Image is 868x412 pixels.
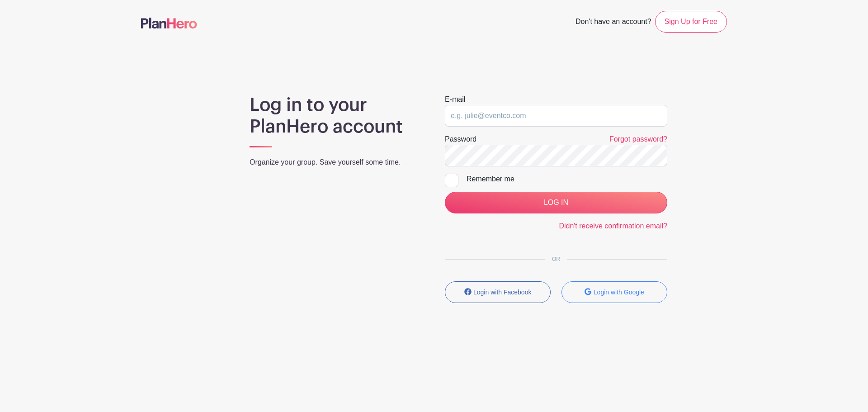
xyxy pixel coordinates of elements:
a: Sign Up for Free [655,11,727,33]
label: Password [445,134,476,145]
img: logo-507f7623f17ff9eddc593b1ce0a138ce2505c220e1c5a4e2b4648c50719b7d32.svg [141,18,197,28]
button: Login with Facebook [445,281,551,303]
div: Remember me [467,174,667,185]
a: Didn't receive confirmation email? [559,222,667,230]
button: Login with Google [561,281,667,303]
p: Organize your group. Save yourself some time. [250,157,423,168]
label: E-mail [445,94,465,105]
span: Don't have an account? [576,13,651,33]
small: Login with Facebook [473,289,531,296]
input: e.g. julie@eventco.com [445,105,667,127]
input: LOG IN [445,192,667,213]
span: OR [545,256,567,262]
a: Forgot password? [609,135,667,143]
h1: Log in to your PlanHero account [250,94,423,137]
small: Login with Google [594,289,644,296]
